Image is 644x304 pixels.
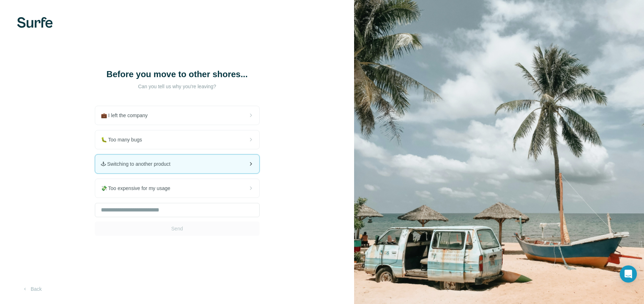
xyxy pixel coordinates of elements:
h1: Before you move to other shores... [106,69,249,80]
span: 💼 I left the company [101,112,153,119]
p: Can you tell us why you're leaving? [106,83,249,90]
span: 🕹 Switching to another product [101,160,176,168]
span: 🐛 Too many bugs [101,136,148,143]
span: 💸 Too expensive for my usage [101,185,176,192]
button: Back [17,283,47,295]
div: Open Intercom Messenger [620,265,637,283]
img: Surfe's logo [17,17,53,28]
